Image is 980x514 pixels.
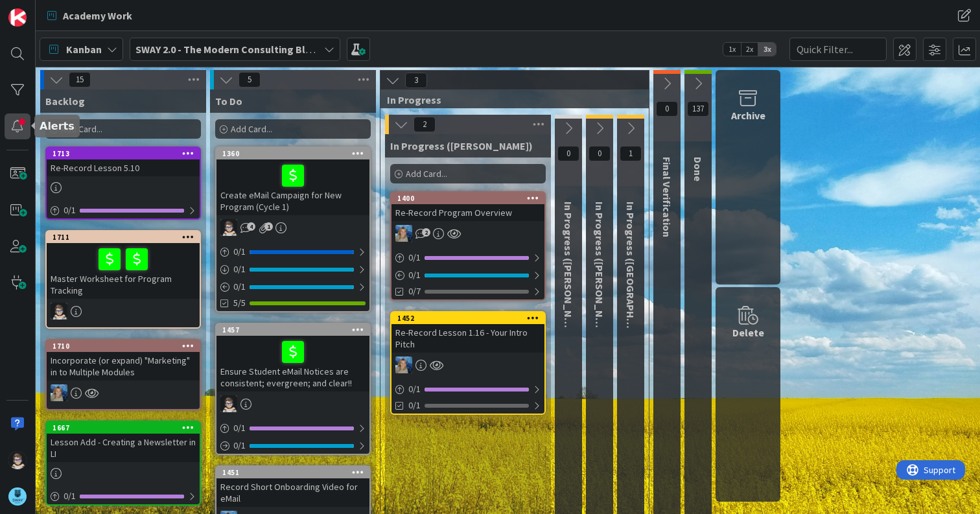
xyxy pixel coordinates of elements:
[47,422,200,462] div: 1667Lesson Add - Creating a Newsletter in LI
[47,422,200,434] div: 1667
[397,194,544,203] div: 1400
[233,421,246,435] span: 0 / 1
[216,336,369,391] div: Ensure Student eMail Notices are consistent; evergreen; and clear!!
[387,93,633,106] span: In Progress
[408,268,421,282] span: 0 / 1
[233,263,246,276] span: 0 / 1
[216,438,369,454] div: 0/1
[47,352,200,380] div: Incorporate (or expand) "Marketing" in to Multiple Modules
[692,157,705,181] span: Done
[222,149,369,158] div: 1360
[408,382,421,396] span: 0 / 1
[216,219,369,236] div: TP
[45,95,85,108] span: Backlog
[222,325,369,334] div: 1457
[391,250,544,266] div: 0/1
[216,148,369,159] div: 1360
[47,340,200,380] div: 1710Incorporate (or expand) "Marketing" in to Multiple Modules
[47,148,200,159] div: 1713
[233,280,246,294] span: 0 / 1
[239,72,261,88] span: 5
[61,123,102,135] span: Add Card...
[391,193,544,204] div: 1400
[660,157,673,237] span: Final Verification
[233,296,246,310] span: 5/5
[557,146,579,161] span: 0
[216,148,369,215] div: 1360Create eMail Campaign for New Program (Cycle 1)
[247,222,255,231] span: 4
[216,279,369,295] div: 0/1
[397,314,544,323] div: 1452
[8,8,27,27] img: Visit kanbanzone.com
[47,384,200,401] div: MA
[233,245,246,259] span: 0 / 1
[40,4,140,27] a: Academy Work
[414,117,436,132] span: 2
[8,487,27,506] img: avatar
[656,101,678,117] span: 0
[40,120,75,132] h5: Alerts
[406,168,447,180] span: Add Card...
[47,303,200,320] div: TP
[789,38,887,61] input: Quick Filter...
[390,139,533,152] span: In Progress (Marina)
[52,233,200,242] div: 1711
[27,2,59,18] span: Support
[69,72,91,88] span: 15
[47,231,200,299] div: 1711Master Worksheet for Program Tracking
[135,43,340,56] b: SWAY 2.0 - The Modern Consulting Blueprint
[395,356,412,373] img: MA
[408,399,421,412] span: 0/1
[47,488,200,504] div: 0/1
[51,303,67,320] img: TP
[391,204,544,221] div: Re-Record Program Overview
[391,312,544,324] div: 1452
[758,43,776,56] span: 3x
[391,381,544,397] div: 0/1
[408,251,421,264] span: 0 / 1
[8,451,27,469] img: TP
[64,489,76,503] span: 0 / 1
[51,384,67,401] img: MA
[216,467,369,507] div: 1451Record Short Onboarding Video for eMail
[216,261,369,277] div: 0/1
[47,434,200,462] div: Lesson Add - Creating a Newsletter in LI
[391,312,544,353] div: 1452Re-Record Lesson 1.16 - Your Intro Pitch
[222,468,369,477] div: 1451
[687,101,709,117] span: 137
[593,202,606,344] span: In Progress (Fike)
[408,285,421,298] span: 0/7
[63,8,132,23] span: Academy Work
[47,159,200,176] div: Re-Record Lesson 5.10
[741,43,758,56] span: 2x
[47,231,200,243] div: 1711
[562,202,575,344] span: In Progress (Barb)
[391,356,544,373] div: MA
[405,73,427,88] span: 3
[216,324,369,391] div: 1457Ensure Student eMail Notices are consistent; evergreen; and clear!!
[216,159,369,215] div: Create eMail Campaign for New Program (Cycle 1)
[52,149,200,158] div: 1713
[216,244,369,260] div: 0/1
[233,439,246,452] span: 0 / 1
[52,342,200,351] div: 1710
[52,423,200,432] div: 1667
[391,225,544,242] div: MA
[395,225,412,242] img: MA
[216,467,369,478] div: 1451
[620,146,642,161] span: 1
[47,243,200,299] div: Master Worksheet for Program Tracking
[589,146,611,161] span: 0
[220,395,237,412] img: TP
[220,219,237,236] img: TP
[47,340,200,352] div: 1710
[47,148,200,176] div: 1713Re-Record Lesson 5.10
[216,324,369,336] div: 1457
[64,204,76,217] span: 0 / 1
[723,43,741,56] span: 1x
[215,95,242,108] span: To Do
[731,108,765,123] div: Archive
[216,420,369,436] div: 0/1
[216,395,369,412] div: TP
[216,478,369,507] div: Record Short Onboarding Video for eMail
